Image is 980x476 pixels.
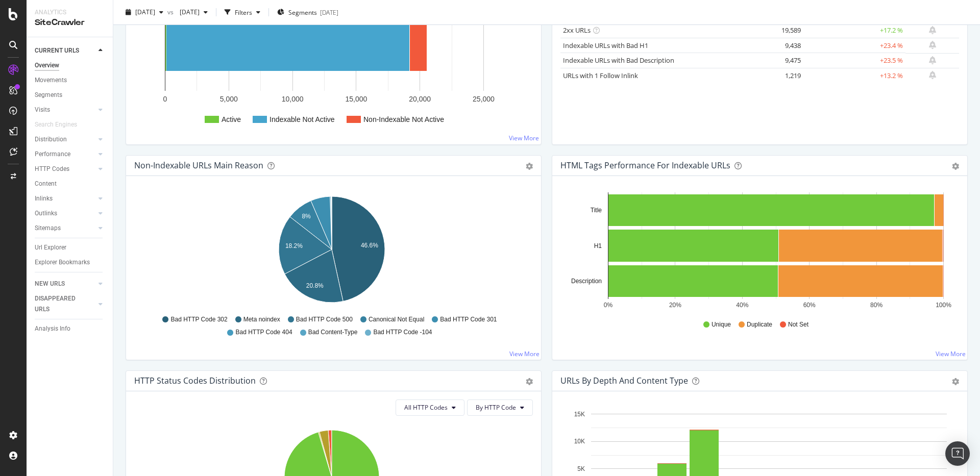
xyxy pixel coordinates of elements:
[560,192,955,311] svg: A chart.
[936,349,966,358] a: View More
[396,399,464,416] button: All HTTP Codes
[788,320,808,329] span: Not Set
[763,68,803,83] td: 1,219
[560,160,730,170] div: HTML Tags Performance for Indexable URLs
[409,95,431,103] text: 20,000
[594,242,602,249] text: H1
[134,375,256,386] div: HTTP Status Codes Distribution
[467,399,533,416] button: By HTTP Code
[345,95,367,103] text: 15,000
[35,193,53,204] div: Inlinks
[803,68,905,83] td: +13.2 %
[577,465,585,472] text: 5K
[35,208,95,219] a: Outlinks
[35,293,86,315] div: DISAPPEARED URLS
[235,8,252,16] div: Filters
[134,192,529,311] svg: A chart.
[870,302,883,309] text: 80%
[121,4,167,20] button: [DATE]
[526,378,533,385] div: gear
[361,242,378,249] text: 46.6%
[35,257,90,268] div: Explorer Bookmarks
[220,95,238,103] text: 5,000
[563,71,638,80] a: URLs with 1 Follow Inlink
[176,8,200,16] span: 2025 May. 22nd
[170,315,227,324] span: Bad HTTP Code 302
[135,8,155,16] span: 2025 Aug. 21st
[563,26,591,35] a: 2xx URLs
[35,179,106,189] a: Content
[35,223,95,234] a: Sitemaps
[35,119,77,130] div: Search Engines
[35,60,59,71] div: Overview
[571,278,602,285] text: Description
[288,8,317,16] span: Segments
[35,149,70,160] div: Performance
[35,134,67,145] div: Distribution
[176,4,212,20] button: [DATE]
[35,60,106,71] a: Overview
[302,213,311,220] text: 8%
[563,56,674,65] a: Indexable URLs with Bad Description
[163,95,167,103] text: 0
[763,38,803,53] td: 9,438
[563,41,648,50] a: Indexable URLs with Bad H1
[604,302,613,309] text: 0%
[574,411,585,418] text: 15K
[763,53,803,68] td: 9,475
[220,4,264,20] button: Filters
[35,242,66,253] div: Url Explorer
[35,242,106,253] a: Url Explorer
[285,242,303,249] text: 18.2%
[35,257,106,268] a: Explorer Bookmarks
[363,115,444,123] text: Non-Indexable Not Active
[35,223,61,234] div: Sitemaps
[929,56,936,64] div: bell-plus
[473,95,495,103] text: 25,000
[929,41,936,49] div: bell-plus
[936,302,951,309] text: 100%
[282,95,304,103] text: 10,000
[35,119,87,130] a: Search Engines
[803,23,905,38] td: +17.2 %
[35,134,95,145] a: Distribution
[35,105,95,115] a: Visits
[35,193,95,204] a: Inlinks
[35,45,79,56] div: CURRENT URLS
[35,149,95,160] a: Performance
[440,315,497,324] span: Bad HTTP Code 301
[560,375,688,386] div: URLs by Depth and Content Type
[35,75,67,86] div: Movements
[134,160,263,170] div: Non-Indexable URLs Main Reason
[269,115,335,123] text: Indexable Not Active
[373,328,432,337] span: Bad HTTP Code -104
[306,282,324,289] text: 20.8%
[35,8,105,17] div: Analytics
[35,323,106,334] a: Analysis Info
[509,134,539,142] a: View More
[952,378,959,385] div: gear
[35,45,95,56] a: CURRENT URLS
[35,75,106,86] a: Movements
[736,302,748,309] text: 40%
[929,26,936,34] div: bell-plus
[404,403,448,412] span: All HTTP Codes
[35,179,57,189] div: Content
[222,115,241,123] text: Active
[669,302,681,309] text: 20%
[243,315,280,324] span: Meta noindex
[803,53,905,68] td: +23.5 %
[35,164,95,174] a: HTTP Codes
[763,23,803,38] td: 19,589
[35,17,105,29] div: SiteCrawler
[35,279,95,289] a: NEW URLS
[35,279,65,289] div: NEW URLS
[35,105,50,115] div: Visits
[952,163,959,170] div: gear
[929,71,936,79] div: bell-plus
[273,4,342,20] button: Segments[DATE]
[296,315,353,324] span: Bad HTTP Code 500
[803,302,816,309] text: 60%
